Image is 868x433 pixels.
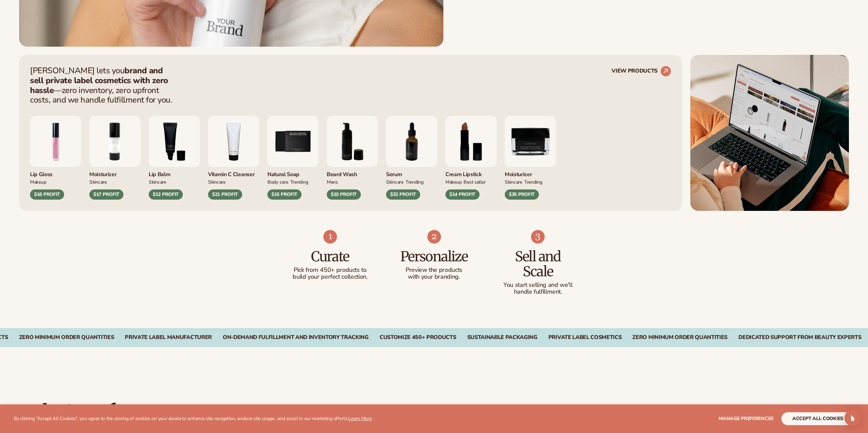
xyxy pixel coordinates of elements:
div: Serum [386,167,437,178]
div: 2 / 9 [89,116,141,200]
h3: Sell and Scale [500,249,576,279]
div: TRENDING [524,178,542,185]
img: Moisturizer. [505,116,556,167]
div: mens [327,178,338,185]
div: BEST SELLER [464,178,485,185]
img: Shopify Image 9 [531,230,545,244]
img: Collagen and retinol serum. [386,116,437,167]
div: $10 PROFIT [327,189,361,200]
div: CUSTOMIZE 450+ PRODUCTS [380,334,456,341]
div: Skincare [208,178,225,185]
a: VIEW PRODUCTS [612,66,671,77]
img: Shopify Image 5 [690,55,849,211]
div: $16 PROFIT [30,189,64,200]
div: Natural Soap [267,167,319,178]
div: Zero Minimum Order Quantities [19,334,114,341]
div: Moisturizer [89,167,141,178]
div: Lip Balm [149,167,200,178]
p: Preview the products [396,267,472,274]
img: Pink lip gloss. [30,116,81,167]
p: with your branding. [396,274,472,280]
div: SKINCARE [149,178,166,185]
a: Learn More [348,415,371,422]
div: $12 PROFIT [149,189,183,200]
div: 6 / 9 [327,116,378,200]
div: 5 / 9 [267,116,319,200]
div: SUSTAINABLE PACKAGING [467,334,538,341]
h3: Personalize [396,249,472,264]
img: Shopify Image 7 [323,230,337,244]
h3: Curate [292,249,369,264]
div: Moisturizer [505,167,556,178]
p: Pick from 450+ products to build your perfect collection. [292,267,369,280]
img: Smoothing lip balm. [149,116,200,167]
div: SKINCARE [386,178,403,185]
button: accept all cookies [781,412,854,425]
img: Shopify Image 8 [427,230,441,244]
div: 4 / 9 [208,116,259,200]
div: 7 / 9 [386,116,437,200]
img: Moisturizing lotion. [89,116,141,167]
img: Nature bar of soap. [267,116,319,167]
div: Vitamin C Cleanser [208,167,259,178]
div: TRENDING [290,178,308,185]
div: 3 / 9 [149,116,200,200]
img: Foaming beard wash. [327,116,378,167]
div: Cream Lipstick [445,167,497,178]
p: You start selling and we'll [500,282,576,289]
button: Manage preferences [719,412,774,425]
div: SKINCARE [505,178,522,185]
div: $35 PROFIT [505,189,539,200]
div: 1 / 9 [30,116,81,200]
div: BODY Care [267,178,288,185]
div: Lip Gloss [30,167,81,178]
div: 8 / 9 [445,116,497,200]
img: Luxury cream lipstick. [445,116,497,167]
strong: brand and sell private label cosmetics with zero hassle [30,65,168,96]
div: MAKEUP [445,178,461,185]
div: $15 PROFIT [267,189,301,200]
div: PRIVATE LABEL COSMETICS [548,334,622,341]
div: On-Demand Fulfillment and Inventory Tracking [223,334,369,341]
div: Beard Wash [327,167,378,178]
div: DEDICATED SUPPORT FROM BEAUTY EXPERTS [738,334,861,341]
span: Manage preferences [719,415,774,422]
p: By clicking "Accept All Cookies", you agree to the storing of cookies on your device to enhance s... [14,416,372,422]
div: $14 PROFIT [445,189,480,200]
h2: Solutions for every stage [19,402,235,424]
p: [PERSON_NAME] lets you —zero inventory, zero upfront costs, and we handle fulfillment for you. [30,66,177,105]
div: TRENDING [406,178,424,185]
div: SKINCARE [89,178,107,185]
div: Open Intercom Messenger [844,410,861,426]
div: MAKEUP [30,178,46,185]
div: $21 PROFIT [208,189,242,200]
div: $32 PROFIT [386,189,420,200]
p: handle fulfillment. [500,289,576,295]
div: $17 PROFIT [89,189,123,200]
div: 9 / 9 [505,116,556,200]
div: PRIVATE LABEL MANUFACTURER [125,334,212,341]
img: Vitamin c cleanser. [208,116,259,167]
div: ZERO MINIMUM ORDER QUANTITIES [632,334,727,341]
